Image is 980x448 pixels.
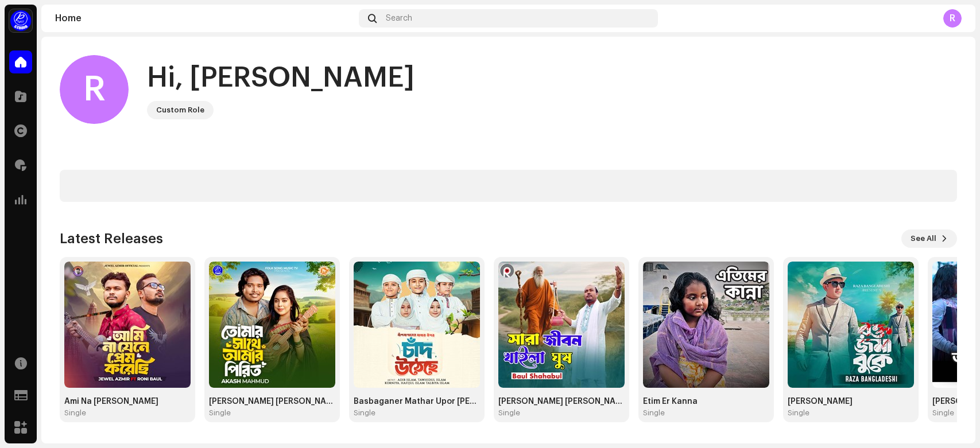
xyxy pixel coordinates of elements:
[498,408,520,418] div: Single
[643,408,665,418] div: Single
[943,9,962,28] div: R
[354,262,480,388] img: 5420ad5a-5011-4cc9-a1ab-9c995c07cc7f
[498,262,625,388] img: 5bed2042-fb1b-4112-9237-eb88883d84d6
[901,229,957,248] button: See All
[60,55,129,124] div: R
[64,408,86,418] div: Single
[209,397,335,406] div: [PERSON_NAME] [PERSON_NAME] Pirit
[60,229,163,248] h3: Latest Releases
[147,60,415,96] div: Hi, [PERSON_NAME]
[932,408,954,418] div: Single
[386,14,412,23] span: Search
[354,397,480,406] div: Basbaganer Mathar Upor [PERSON_NAME] Oi
[156,103,204,117] div: Custom Role
[788,408,809,418] div: Single
[643,262,769,388] img: 3b282bb5-4cc8-46ec-a2f0-f03dd92729a0
[64,397,191,406] div: Ami Na [PERSON_NAME]
[209,408,231,418] div: Single
[64,262,191,388] img: 773db7e5-14f4-4c98-82e2-f18f35b75c89
[55,14,354,23] div: Home
[209,262,335,388] img: 9a2c2326-f58f-4251-a9cc-c1489b972948
[788,262,914,388] img: e92be203-fed6-4ada-b8a9-c3c645725e55
[643,397,769,406] div: Etim Er Kanna
[354,408,375,418] div: Single
[9,9,32,32] img: a1dd4b00-069a-4dd5-89ed-38fbdf7e908f
[911,227,936,250] span: See All
[498,397,625,406] div: [PERSON_NAME] [PERSON_NAME]
[788,397,914,406] div: [PERSON_NAME]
